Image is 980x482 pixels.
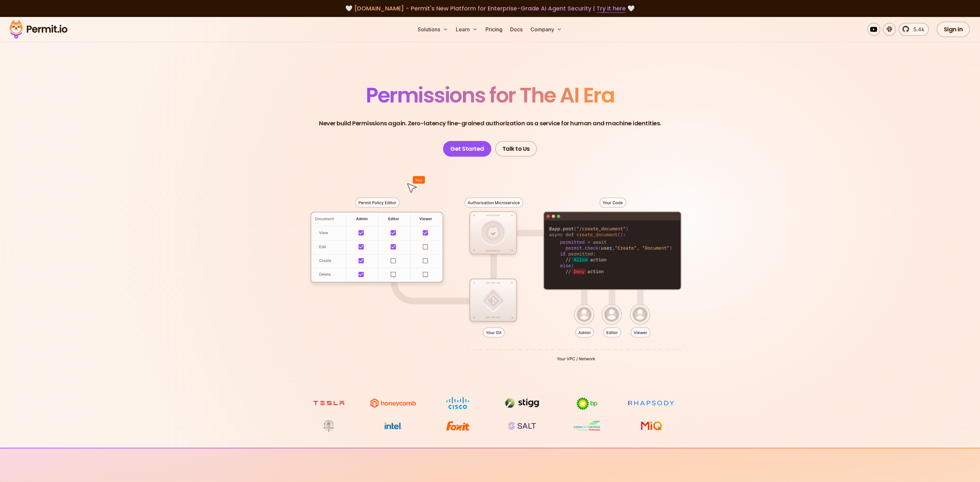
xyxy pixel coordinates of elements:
img: Casa dos Ventos [562,420,611,432]
img: Rhapsody Health [627,397,676,409]
img: tesla [304,397,353,409]
a: Pricing [483,23,505,36]
img: bp [562,397,611,411]
p: Never build Permissions again. Zero-latency fine-grained authorization as a service for human and... [319,119,661,128]
span: 5.4k [910,25,924,33]
img: Stigg [498,397,547,409]
button: Learn [453,23,480,36]
span: Permissions for The AI Era [366,81,614,110]
img: Cisco [433,397,482,409]
img: Intel [369,420,418,432]
span: [DOMAIN_NAME] - Permit's New Platform for Enterprise-Grade AI Agent Security | [354,4,626,12]
img: Honeycomb [369,397,418,409]
a: Try it here [597,4,626,13]
a: Talk to Us [495,141,537,157]
img: MIQ [629,420,673,431]
div: 🤍 🤍 [16,4,964,13]
a: Get Started [443,141,491,157]
a: 5.4k [899,23,929,36]
img: salt [498,420,547,432]
img: Foxit [433,420,482,432]
button: Company [528,23,565,36]
img: Permit logo [7,18,70,40]
button: Solutions [415,23,451,36]
img: Maricopa County Recorder\'s Office [304,420,353,432]
a: Docs [508,23,525,36]
a: Sign In [937,22,970,37]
